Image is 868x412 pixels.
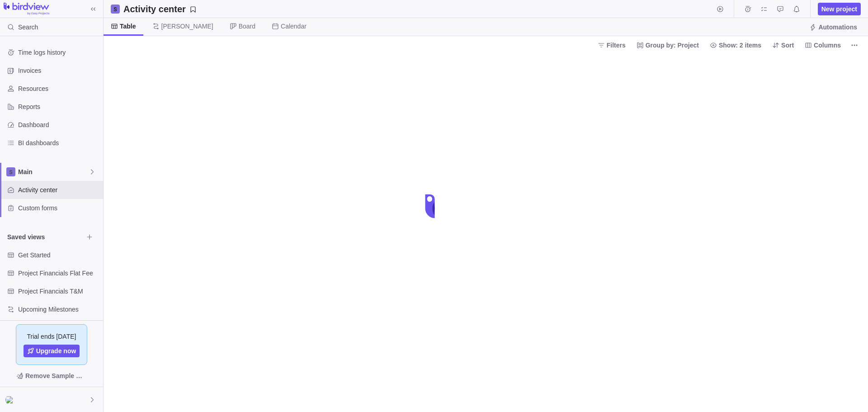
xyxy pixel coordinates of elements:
[790,7,803,14] a: Notifications
[18,102,99,111] span: Reports
[18,84,99,93] span: Resources
[806,21,861,33] span: Automations
[646,41,699,50] span: Group by: Project
[801,39,844,52] span: Columns
[719,41,761,50] span: Show: 2 items
[848,39,861,52] span: More actions
[781,41,794,50] span: Sort
[120,3,200,15] span: Save your current layout and filters as a View
[18,167,89,176] span: Main
[607,41,626,50] span: Filters
[18,23,38,32] span: Search
[821,5,857,14] span: New project
[818,3,861,15] span: New project
[18,66,99,75] span: Invoices
[790,3,803,15] span: Notifications
[239,22,255,31] span: Board
[5,396,16,403] img: Show
[758,7,770,14] a: My assignments
[18,251,99,260] span: Get Started
[123,3,186,15] h2: Activity center
[741,7,754,14] a: Time logs
[27,332,76,341] span: Trial ends [DATE]
[594,39,629,52] span: Filters
[5,394,16,405] div: Denis Borovnev
[281,22,307,31] span: Calendar
[18,287,99,296] span: Project Financials T&M
[7,232,83,242] span: Saved views
[18,185,99,194] span: Activity center
[83,231,96,243] span: Browse views
[24,345,80,357] a: Upgrade now
[714,3,726,15] span: Start timer
[18,138,99,147] span: BI dashboards
[818,23,857,32] span: Automations
[4,3,49,15] img: logo
[25,370,87,381] span: Remove Sample Data
[7,369,96,383] span: Remove Sample Data
[161,22,213,31] span: [PERSON_NAME]
[774,7,787,14] a: Approval requests
[36,346,76,355] span: Upgrade now
[18,305,99,314] span: Upcoming Milestones
[774,3,787,15] span: Approval requests
[814,41,841,50] span: Columns
[633,39,703,52] span: Group by: Project
[758,3,770,15] span: My assignments
[120,22,136,31] span: Table
[18,204,99,213] span: Custom forms
[769,39,797,52] span: Sort
[18,120,99,129] span: Dashboard
[741,3,754,15] span: Time logs
[18,269,99,278] span: Project Financials Flat Fee
[706,39,765,52] span: Show: 2 items
[18,48,99,57] span: Time logs history
[416,188,452,224] div: loading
